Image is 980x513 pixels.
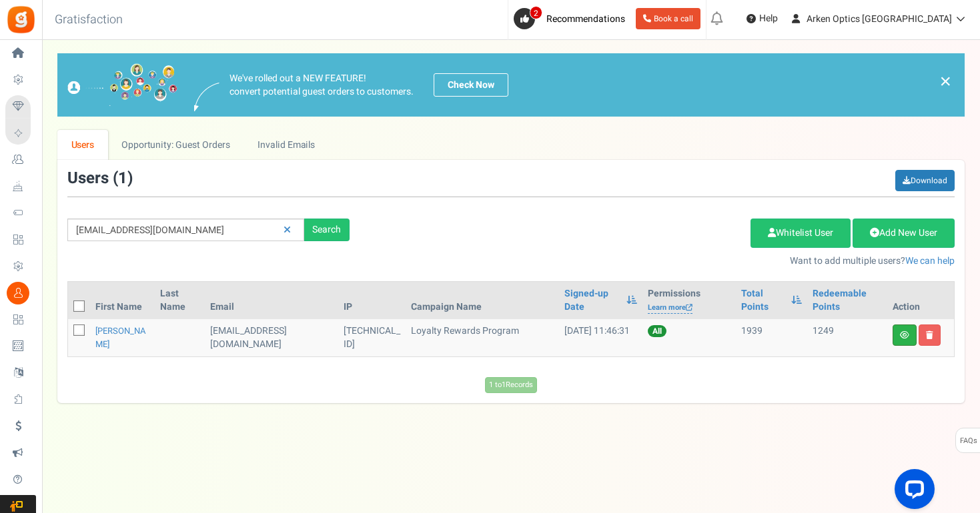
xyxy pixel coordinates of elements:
td: [EMAIL_ADDRESS][DOMAIN_NAME] [205,319,338,356]
a: Total Points [741,287,785,314]
a: Signed-up Date [564,287,620,314]
th: First Name [90,282,155,319]
a: We can help [905,254,955,268]
th: Permissions [642,282,736,319]
a: Help [741,8,783,29]
td: 1249 [807,319,887,356]
h3: Gratisfaction [40,7,137,33]
i: Delete user [926,331,933,339]
td: [DATE] 11:46:31 [559,319,642,356]
span: Arken Optics [GEOGRAPHIC_DATA] [807,12,952,26]
td: Loyalty Rewards Program [406,319,559,356]
a: [PERSON_NAME] [95,324,146,350]
span: 1 [118,167,127,190]
a: 2 Recommendations [514,8,630,29]
th: IP [338,282,406,319]
a: Reset [277,219,298,242]
span: Help [756,12,778,25]
a: Learn more [648,302,692,314]
a: Download [895,170,955,191]
a: Book a call [636,8,700,29]
div: Search [304,219,350,241]
span: All [648,325,666,337]
th: Action [887,282,954,319]
input: Search by email or name [67,219,304,241]
img: images [67,63,177,107]
td: 1939 [736,319,807,356]
a: Invalid Emails [244,130,329,160]
a: × [939,73,951,89]
th: Campaign Name [406,282,559,319]
p: Want to add multiple users? [370,255,955,268]
a: Opportunity: Guest Orders [108,130,243,160]
a: Redeemable Points [813,287,882,314]
img: Gratisfaction [6,5,36,35]
a: Users [57,130,108,160]
td: [TECHNICAL_ID] [338,319,406,356]
h3: Users ( ) [67,170,133,187]
img: images [194,83,219,111]
span: Recommendations [546,12,625,26]
p: We've rolled out a NEW FEATURE! convert potential guest orders to customers. [229,72,414,99]
a: Add New User [853,219,955,248]
th: Last Name [155,282,205,319]
th: Email [205,282,338,319]
a: Check Now [434,73,508,97]
a: Whitelist User [751,219,851,248]
i: View details [900,331,909,339]
span: FAQs [959,428,977,454]
span: 2 [530,6,542,19]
